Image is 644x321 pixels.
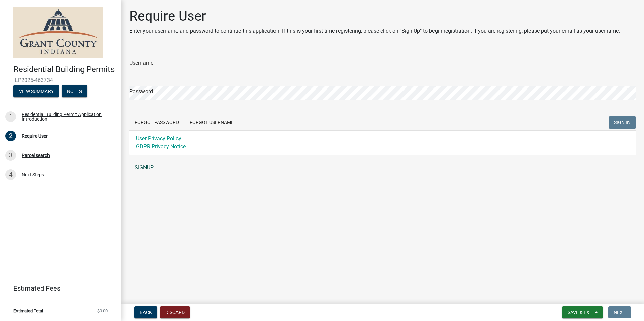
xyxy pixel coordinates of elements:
h1: Require User [129,8,620,24]
span: Back [140,310,152,315]
span: ILP2025-463734 [13,77,108,83]
a: SIGNUP [129,161,636,174]
span: Estimated Total [13,309,43,313]
wm-modal-confirm: Summary [13,89,59,94]
span: Next [614,310,625,315]
a: GDPR Privacy Notice [136,143,186,150]
img: Grant County, Indiana [13,7,103,58]
div: 1 [5,111,16,122]
div: Require User [22,134,48,138]
a: Estimated Fees [5,282,110,295]
button: Notes [62,85,87,97]
button: View Summary [13,85,59,97]
button: Save & Exit [562,306,603,318]
div: 2 [5,131,16,141]
wm-modal-confirm: Notes [62,89,87,94]
a: User Privacy Policy [136,135,181,142]
button: Discard [160,306,190,318]
span: SIGN IN [614,120,631,125]
h4: Residential Building Permits [13,65,116,74]
button: Next [608,306,631,318]
p: Enter your username and password to continue this application. If this is your first time registe... [129,27,620,35]
div: 4 [5,169,16,180]
button: Forgot Username [184,116,239,129]
span: $0.00 [97,309,108,313]
button: SIGN IN [609,116,636,129]
span: Save & Exit [568,310,593,315]
button: Forgot Password [129,116,184,129]
div: Parcel search [22,153,50,158]
div: Residential Building Permit Application Introduction [22,112,110,121]
div: 3 [5,150,16,161]
button: Back [134,306,157,318]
